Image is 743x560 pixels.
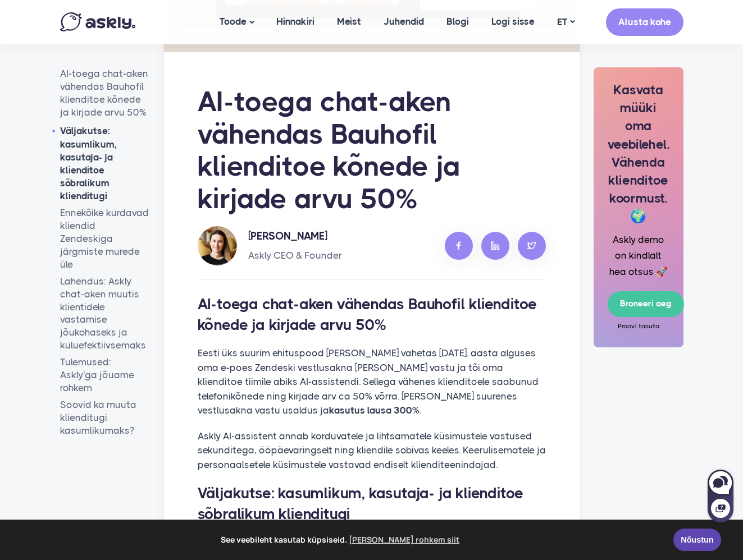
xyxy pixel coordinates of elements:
span: AI-toega chat-aken vähendas Bauhofil klienditoe kõnede ja kirjade arvu 50% [198,85,461,215]
span: Logi sisse [491,16,535,27]
span: Soovid ka muuta klienditugi kasumlikumaks? [60,399,136,436]
img: Askly [60,12,135,31]
span: AI-toega chat-aken vähendas Bauhofil klienditoe kõnede ja kirjade arvu 50% [198,295,537,333]
span: See veebileht kasutab küpsiseid. [221,534,347,545]
span: Alusta kohe [618,14,671,30]
a: Tulemused: Askly'ga jõuame rohkem [60,356,150,394]
span: Askly demo on kindlalt hea otsus 🚀 [609,234,668,278]
span: . [420,405,421,416]
span: Askly AI-assistent annab korduvatele ja lihtsamatele küsimustele vastused sekunditega, ööpäevarin... [198,430,546,470]
img: Askly founder and CEO Sandra Roosna. Photo by Maria Roosaare. [198,226,237,265]
iframe: Askly chat [706,467,735,524]
span: Tulemused: Askly'ga jõuame rohkem [60,356,134,393]
span: Hinnakiri [276,16,314,27]
span: Askly CEO & Founder [248,250,342,261]
a: Nõustun [673,529,721,551]
span: Meist [337,16,361,27]
span: Väljakutse: kasumlikum, kasutaja- ja klienditoe sõbralikum klienditugi [60,125,117,201]
span: [PERSON_NAME] [248,230,327,242]
a: Alusta kohe [606,8,683,36]
span: [PERSON_NAME] rohkem siit [349,534,459,545]
span: Eesti üks suurim ehituspood [PERSON_NAME] vahetas [DATE]. aasta alguses oma e-poes Zendeski vestl... [198,347,539,416]
span: Nõustun [681,535,713,544]
a: AI-toega chat-aken vähendas Bauhofil klienditoe kõnede ja kirjade arvu 50% [60,67,150,119]
a: ET [546,14,586,30]
span: Väljakutse: kasumlikum, kasutaja- ja klienditoe sõbralikum klienditugi [198,484,524,522]
span: kasutus lausa 300% [329,405,420,416]
a: Soovid ka muuta klienditugi kasumlikumaks? [60,398,150,437]
span: Toode [220,16,247,27]
span: ET [557,16,568,27]
span: Ennekõike kurdavad kliendid Zendeskiga järgmiste murede üle [60,207,149,270]
a: Ennekõike kurdavad kliendid Zendeskiga järgmiste murede üle [60,206,150,271]
a: Väljakutse: kasumlikum, kasutaja- ja klienditoe sõbralikum klienditugi [60,123,150,203]
a: Broneeri aeg [608,291,684,317]
a: learn more about cookies [347,531,461,548]
span: Juhendid [384,16,424,27]
span: AI-toega chat-aken vähendas Bauhofil klienditoe kõnede ja kirjade arvu 50% [60,68,148,118]
span: Kasvata müüki oma veebilehel. Vähenda klienditoe koormust. 🌍 [608,82,669,224]
span: Blogi [446,16,469,27]
span: Proovi tasuta [618,322,659,330]
span: Broneeri aeg [620,297,672,311]
a: Lahendus: Askly chat-aken muutis klientidele vastamise jõukohaseks ja kuluefektiivsemaks [60,275,150,352]
span: Lahendus: Askly chat-aken muutis klientidele vastamise jõukohaseks ja kuluefektiivsemaks [60,276,146,351]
